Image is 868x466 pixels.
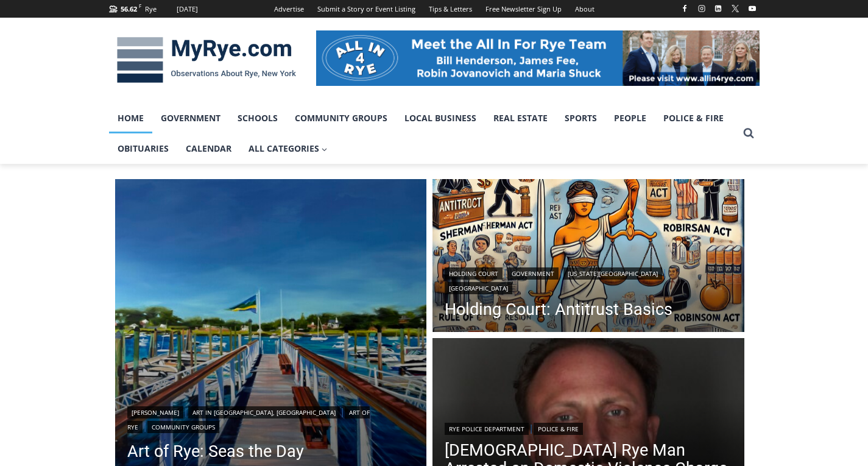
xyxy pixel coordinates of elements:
[605,103,655,133] a: People
[445,420,732,435] div: |
[556,103,605,133] a: Sports
[694,1,709,16] a: Instagram
[109,103,152,133] a: Home
[711,1,725,16] a: Linkedin
[177,4,198,15] div: [DATE]
[127,404,415,433] div: | | |
[229,103,286,133] a: Schools
[745,1,760,16] a: YouTube
[563,267,662,280] a: [US_STATE][GEOGRAPHIC_DATA]
[121,4,137,13] span: 56.62
[485,103,556,133] a: Real Estate
[188,406,340,418] a: Art in [GEOGRAPHIC_DATA], [GEOGRAPHIC_DATA]
[177,133,240,164] a: Calendar
[152,103,229,133] a: Government
[249,142,328,155] span: All Categories
[396,103,485,133] a: Local Business
[240,133,336,164] a: All Categories
[445,300,732,319] a: Holding Court: Antitrust Basics
[432,179,744,335] a: Read More Holding Court: Antitrust Basics
[728,1,743,16] a: X
[445,267,503,280] a: Holding Court
[316,30,760,85] img: All in for Rye
[109,133,177,164] a: Obituaries
[432,179,744,335] img: Holding Court Anti Trust Basics Illustration DALLE 2025-10-14
[139,2,141,9] span: F
[655,103,732,133] a: Police & Fire
[127,406,183,418] a: [PERSON_NAME]
[109,103,738,164] nav: Primary Navigation
[127,439,415,464] a: Art of Rye: Seas the Day
[445,282,512,294] a: [GEOGRAPHIC_DATA]
[445,423,529,435] a: Rye Police Department
[147,421,219,433] a: Community Groups
[534,423,583,435] a: Police & Fire
[445,265,732,294] div: | | |
[109,29,304,92] img: MyRye.com
[507,267,559,280] a: Government
[738,122,760,144] button: View Search Form
[286,103,396,133] a: Community Groups
[145,4,157,15] div: Rye
[677,1,692,16] a: Facebook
